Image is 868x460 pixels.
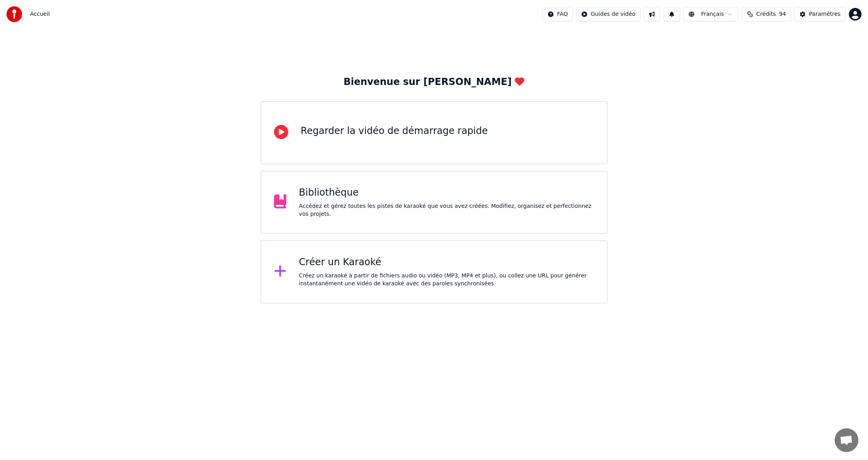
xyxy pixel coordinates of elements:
button: Guides de vidéo [576,7,641,21]
div: Créer un Karaoké [299,256,594,269]
div: Bienvenue sur [PERSON_NAME] [344,76,524,89]
span: Accueil [30,10,50,18]
div: Regarder la vidéo de démarrage rapide [301,125,488,138]
span: Crédits [756,10,776,18]
div: Créez un karaoké à partir de fichiers audio ou vidéo (MP3, MP4 et plus), ou collez une URL pour g... [299,272,594,288]
button: Crédits94 [742,7,791,21]
button: Paramètres [794,7,846,21]
div: Paramètres [809,10,841,18]
button: FAQ [543,7,573,21]
div: Accédez et gérez toutes les pistes de karaoké que vous avez créées. Modifiez, organisez et perfec... [299,202,594,218]
span: 94 [779,10,786,18]
nav: breadcrumb [30,10,50,18]
a: Ouvrir le chat [835,428,859,452]
img: youka [6,6,22,22]
div: Bibliothèque [299,187,594,199]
